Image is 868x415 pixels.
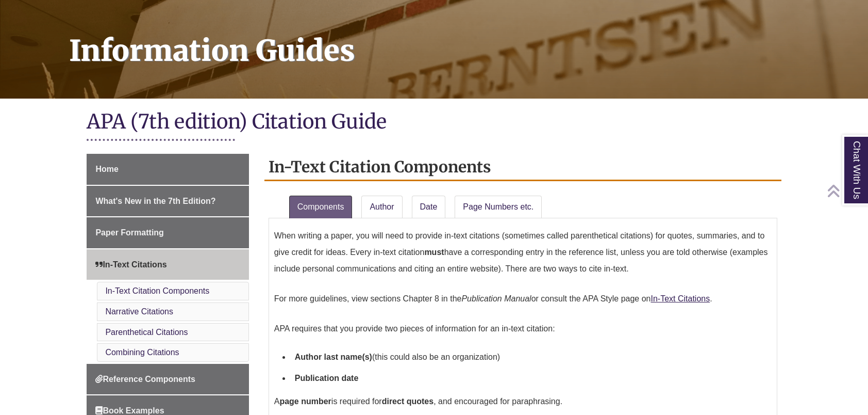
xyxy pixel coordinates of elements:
a: Back to Top [827,184,865,198]
h1: APA (7th edition) Citation Guide [87,109,781,136]
strong: Publication date [295,374,359,382]
a: Narrative Citations [105,307,173,316]
a: Reference Components [87,364,248,395]
a: Components [289,196,353,218]
strong: Author last name(s) [295,353,372,361]
a: Author [361,196,402,218]
span: Reference Components [95,375,195,384]
li: (this could also be an organization) [291,346,772,368]
a: Paper Formatting [87,217,248,248]
em: Publication Manual [461,294,531,303]
span: What's New in the 7th Edition? [95,197,215,205]
a: In-Text Citations [87,249,248,280]
a: Parenthetical Citations [105,328,188,337]
a: Page Numbers etc. [455,196,542,218]
p: When writing a paper, you will need to provide in-text citations (sometimes called parenthetical ... [274,224,772,281]
a: Date [412,196,446,218]
span: Book Examples [95,406,164,415]
span: Paper Formatting [95,228,163,237]
span: Home [95,165,118,173]
h2: In-Text Citation Components [264,154,781,181]
a: In-Text Citation Components [105,286,209,295]
a: In-Text Citations [651,294,710,303]
a: Combining Citations [105,348,179,357]
strong: must [424,248,444,257]
strong: page number [279,397,331,406]
p: For more guidelines, view sections Chapter 8 in the or consult the APA Style page on . [274,286,772,311]
a: Home [87,154,248,185]
span: In-Text Citations [95,260,166,269]
p: A is required for , and encouraged for paraphrasing. [274,389,772,414]
p: APA requires that you provide two pieces of information for an in-text citation: [274,316,772,341]
strong: direct quotes [382,397,433,406]
a: What's New in the 7th Edition? [87,186,248,217]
